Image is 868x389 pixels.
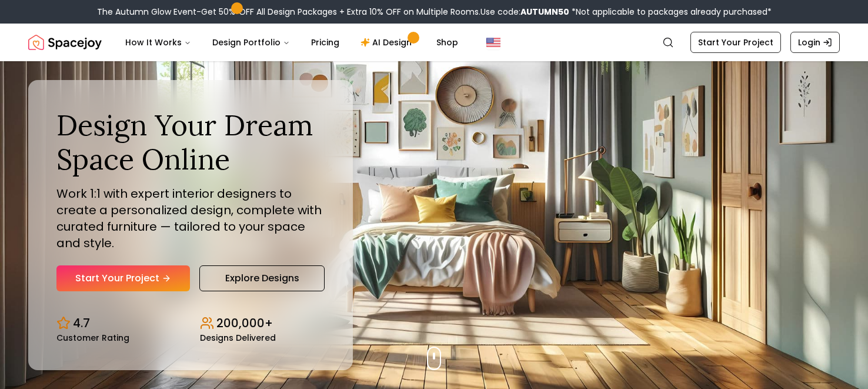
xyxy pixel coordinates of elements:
[28,24,840,61] nav: Global
[56,108,325,176] h1: Design Your Dream Space Online
[480,6,569,18] span: Use code:
[569,6,772,18] span: *Not applicable to packages already purchased*
[73,315,90,331] p: 4.7
[97,6,772,18] div: The Autumn Glow Event-Get 50% OFF All Design Packages + Extra 10% OFF on Multiple Rooms.
[56,305,325,342] div: Design stats
[427,31,468,54] a: Shop
[56,185,325,251] p: Work 1:1 with expert interior designers to create a personalized design, complete with curated fu...
[302,31,349,54] a: Pricing
[520,6,569,18] b: AUTUMN50
[351,31,425,54] a: AI Design
[486,35,500,49] img: United States
[199,265,325,291] a: Explore Designs
[56,265,190,291] a: Start Your Project
[203,31,299,54] button: Design Portfolio
[28,31,102,54] img: Spacejoy Logo
[790,32,840,53] a: Login
[216,315,273,331] p: 200,000+
[116,31,468,54] nav: Main
[56,334,129,342] small: Customer Rating
[200,334,276,342] small: Designs Delivered
[690,32,781,53] a: Start Your Project
[116,31,201,54] button: How It Works
[28,31,102,54] a: Spacejoy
